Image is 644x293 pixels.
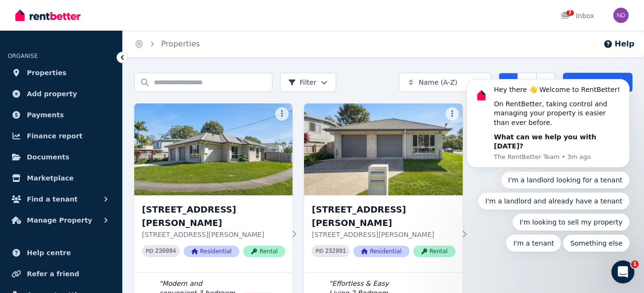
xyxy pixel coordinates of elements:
small: PID [146,248,153,254]
span: Rental [243,246,285,257]
code: 232991 [325,248,346,255]
button: More options [445,107,459,121]
a: Finance report [8,126,115,146]
p: [STREET_ADDRESS][PERSON_NAME] [142,230,285,239]
p: [STREET_ADDRESS][PERSON_NAME] [312,230,455,239]
button: Name (A-Z) [399,73,491,92]
a: Marketplace [8,169,115,188]
h3: [STREET_ADDRESS][PERSON_NAME] [312,203,455,230]
span: Add property [27,88,77,100]
nav: Breadcrumb [123,31,211,57]
a: 1/73 Lynelle Street, Marsden[STREET_ADDRESS][PERSON_NAME][STREET_ADDRESS][PERSON_NAME]PID 230994R... [134,103,293,272]
a: Help centre [8,243,115,262]
a: Payments [8,105,115,124]
button: Find a tenant [8,190,115,209]
span: Residential [184,246,239,257]
span: Properties [27,67,67,79]
a: Refer a friend [8,264,115,283]
span: Refer a friend [27,268,79,280]
span: Rental [413,246,456,257]
code: 230994 [155,248,176,255]
iframe: Intercom live chat [611,260,634,283]
a: Add property [8,84,115,103]
img: 2/73 Lynelle Street, Marsden [304,103,462,195]
span: Documents [27,151,70,163]
span: Find a tenant [27,193,78,205]
button: More options [275,107,289,121]
span: Name (A-Z) [419,78,457,87]
span: Finance report [27,130,82,142]
span: ORGANISE [8,53,38,59]
a: Documents [8,147,115,167]
button: Filter [280,73,336,92]
span: Help centre [27,247,71,259]
a: Properties [161,39,200,48]
span: 1 [631,260,639,268]
button: Manage Property [8,211,115,230]
img: 1/73 Lynelle Street, Marsden [134,103,293,195]
a: Properties [8,63,115,82]
img: RentBetter [15,8,81,23]
h3: [STREET_ADDRESS][PERSON_NAME] [142,203,285,230]
span: Residential [353,246,409,257]
span: Payments [27,109,64,121]
span: Marketplace [27,172,73,184]
span: Filter [288,78,316,87]
a: 2/73 Lynelle Street, Marsden[STREET_ADDRESS][PERSON_NAME][STREET_ADDRESS][PERSON_NAME]PID 232991R... [304,103,462,272]
span: Manage Property [27,214,92,226]
small: PID [316,248,323,254]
